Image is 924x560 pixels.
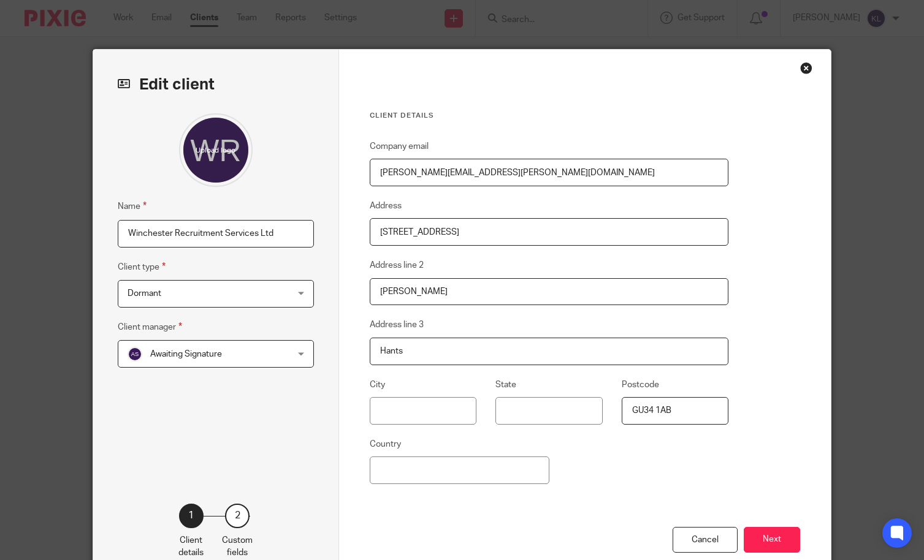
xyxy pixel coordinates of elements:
label: Country [370,438,401,450]
label: Client type [118,260,166,274]
label: City [370,379,385,391]
span: Awaiting Signature [150,350,222,358]
div: 2 [225,504,250,528]
label: Client manager [118,320,182,334]
p: Client details [178,534,204,559]
label: Name [118,199,147,213]
label: Address line 2 [370,259,424,271]
label: Company email [370,140,429,153]
label: Address [370,200,402,212]
button: Next [744,527,800,553]
h3: Client details [370,111,728,121]
img: svg%3E [128,347,142,361]
label: Postcode [622,379,659,391]
div: Close this dialog window [800,62,812,74]
div: Cancel [673,527,738,553]
label: Address line 3 [370,319,424,331]
p: Custom fields [222,534,253,559]
label: State [495,379,516,391]
h2: Edit client [118,74,314,95]
span: Dormant [128,289,161,298]
div: 1 [179,504,204,528]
